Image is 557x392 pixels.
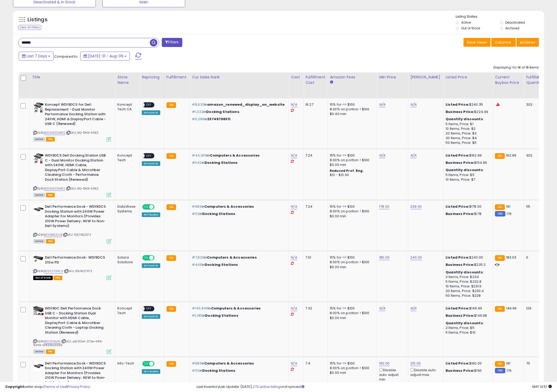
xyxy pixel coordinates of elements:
div: 10 Items, Price: $7 [446,177,489,182]
div: 20 Items, Price: $3 [446,131,489,136]
b: Listed Price: [446,255,469,260]
a: B0DZD8J1X1 [44,339,61,344]
span: ON [143,205,149,209]
div: 50 Items, Price: $228 [446,293,489,298]
a: 180.00 [379,255,390,260]
strong: Copyright [5,384,24,389]
p: in [192,212,285,216]
div: 7.4 [305,361,324,366]
p: in [192,306,285,311]
div: 129 [526,306,542,311]
div: Cur Sales Rank [192,75,286,80]
b: Quantity discounts [446,270,483,275]
span: All listings currently available for purchase on Amazon [33,193,45,197]
span: ON [143,361,149,366]
h5: Listings [28,16,48,23]
div: 7.24 [305,204,324,209]
span: Computers & Accessories [210,153,259,158]
span: Computers & Accessories [204,361,254,366]
a: Terms of Use [44,384,66,389]
div: 10 Items, Price: $2 [446,126,489,131]
span: #112 [192,368,199,373]
div: 8.00% on portion > $100 [330,158,373,163]
div: $190.00 [446,361,489,366]
span: FBA [46,239,55,244]
div: : [446,321,489,326]
div: $240.00 [446,255,489,260]
b: Quantity discounts [446,321,483,326]
span: OFF [154,361,162,366]
b: Listed Price: [446,204,469,209]
span: Docking Stations [205,313,238,318]
span: 23749708011 [207,117,230,121]
div: 0 [526,255,542,260]
div: $0.30 min [330,316,373,320]
div: Info-Tech [117,361,136,366]
label: Archived [505,26,519,30]
p: in [192,117,285,121]
p: in [192,110,285,114]
span: All listings currently available for purchase on Amazon [33,137,45,141]
div: Disable auto adjust min [379,367,404,382]
b: Koncept WD19DCS for Dell Replacement - Dual Monitor Performance Docking Station with 240W, HDMI &... [45,102,108,128]
span: FBA [46,193,55,197]
div: seller snap | | [5,384,90,389]
small: FBA [166,306,176,312]
span: 149.99 [506,306,517,311]
p: in [192,204,285,209]
div: Solara Solutions [117,255,136,265]
small: FBA [495,361,505,367]
span: #8,630 [192,102,204,107]
span: #449 [192,262,202,267]
b: Business Price: [446,368,474,373]
div: ASIN: [33,102,111,141]
div: 20 Items, Price: $230.4 [446,289,489,293]
b: Business Price: [446,160,474,165]
small: FBA [166,255,176,261]
div: 15% for <= $100 [330,153,373,158]
div: 15% for <= $100 [330,204,373,209]
a: 215.00 [410,361,421,366]
div: $178.00 [446,204,489,209]
span: All listings currently available for purchase on Amazon [33,349,45,354]
div: 302 [526,102,542,107]
span: | SKU: 1057452372 [63,233,91,237]
div: 16.27 [305,102,324,107]
div: $178 [446,212,489,216]
div: 2 Items, Price: $234 [446,275,489,279]
a: 272 active listings [253,384,282,389]
div: $235.2 [446,262,489,267]
span: 162.99 [506,153,516,158]
div: ASIN: [33,153,111,197]
small: FBM [495,211,505,217]
span: Columns [495,40,511,45]
span: FBA [46,349,55,354]
span: All listings currently available for purchase on Amazon [33,239,45,244]
b: Business Price: [446,109,474,114]
div: Listed Price [446,75,491,80]
div: Amazon Fees [330,75,375,80]
b: Listed Price: [446,102,469,107]
b: Listed Price: [446,153,469,158]
a: Privacy Policy [67,384,90,389]
span: Computers & Accessories [211,306,261,311]
small: FBM [495,368,505,373]
div: Repricing [142,75,162,80]
div: : [446,117,489,121]
div: : [446,270,489,275]
div: 5 Items, Price: $5 [446,173,489,177]
button: Last 7 Days [19,52,53,60]
span: #7,829 [192,255,204,260]
div: 8.00% on portion > $100 [330,107,373,112]
p: Listing States: [456,14,544,19]
b: Business Price: [446,211,474,216]
div: [PERSON_NAME] [410,75,441,80]
div: Store Name [117,75,137,85]
div: 115 [526,204,542,209]
a: N/A [379,153,385,158]
span: #112 [192,211,199,216]
div: $240.35 [446,102,489,107]
small: FBA [495,204,505,210]
div: $0.40 min [330,112,373,116]
a: 239.00 [410,204,422,209]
